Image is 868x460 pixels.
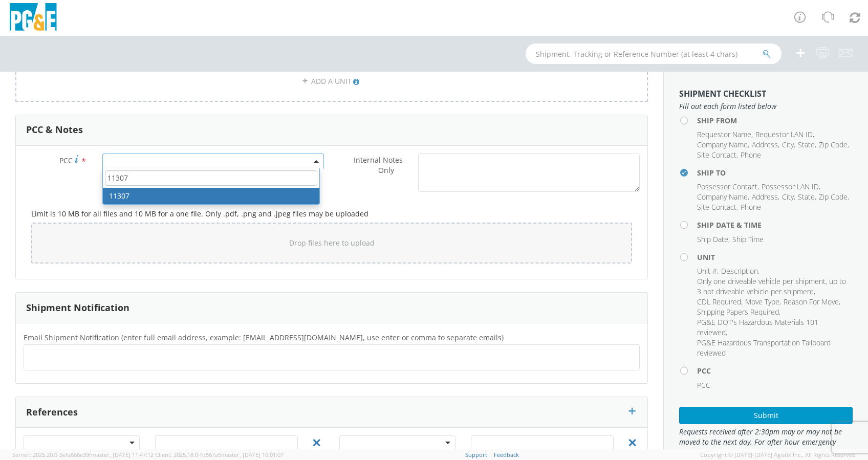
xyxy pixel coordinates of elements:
li: , [755,129,814,140]
strong: Shipment Checklist [679,88,766,99]
span: Zip Code [819,140,848,149]
h4: Ship From [697,117,853,124]
span: Description [721,266,758,276]
h4: Ship To [697,169,853,177]
span: Internal Notes Only [354,155,403,175]
span: PCC [697,380,710,390]
span: Client: 2025.18.0-fd567a5 [155,451,284,458]
a: Feedback [494,451,519,458]
h3: References [26,407,78,418]
span: Fill out each form listed below [679,101,853,112]
li: , [745,297,781,307]
span: CDL Required [697,297,741,306]
input: Shipment, Tracking or Reference Number (at least 4 chars) [526,43,782,64]
li: , [784,297,840,307]
span: Requests received after 2:30pm may or may not be moved to the next day. For after hour emergency ... [679,427,853,457]
span: Requestor LAN ID [755,129,813,139]
li: , [798,192,816,202]
h4: Unit [697,253,853,261]
h3: PCC & Notes [26,125,83,135]
span: master, [DATE] 10:01:07 [221,451,284,458]
span: Address [752,192,778,202]
li: , [819,140,849,150]
li: , [697,307,780,317]
span: Ship Date [697,234,728,244]
span: State [798,192,815,202]
li: , [721,266,759,276]
span: Possessor Contact [697,182,757,191]
h3: Shipment Notification [26,303,129,313]
h4: Ship Date & Time [697,221,853,229]
span: Drop files here to upload [289,238,375,248]
span: Only one driveable vehicle per shipment, up to 3 not driveable vehicle per shipment [697,276,846,296]
li: , [697,234,730,245]
li: , [697,182,759,192]
span: City [782,140,794,149]
span: Unit # [697,266,717,276]
li: , [819,192,849,202]
li: , [752,140,779,150]
li: , [798,140,816,150]
span: PCC [59,156,73,165]
li: , [697,202,738,212]
a: Support [465,451,487,458]
span: Site Contact [697,202,736,212]
li: , [697,266,719,276]
img: pge-logo-06675f144f4cfa6a6814.png [8,3,59,33]
span: Company Name [697,140,748,149]
span: Address [752,140,778,149]
span: Copyright © [DATE]-[DATE] Agistix Inc., All Rights Reserved [700,451,856,459]
h5: Limit is 10 MB for all files and 10 MB for a one file. Only .pdf, .png and .jpeg files may be upl... [31,210,632,217]
span: Phone [741,150,761,160]
span: PG&E Hazardous Transportation Tailboard reviewed [697,338,831,358]
li: , [697,317,850,338]
li: , [762,182,820,192]
span: Move Type [745,297,779,306]
span: PG&E DOT's Hazardous Materials 101 reviewed [697,317,818,337]
span: City [782,192,794,202]
span: Email Shipment Notification (enter full email address, example: jdoe01@agistix.com, use enter or ... [24,333,504,342]
li: , [752,192,779,202]
li: , [782,192,795,202]
span: Possessor LAN ID [762,182,819,191]
a: ADD A UNIT [15,61,648,102]
span: Requestor Name [697,129,751,139]
li: , [697,150,738,160]
span: Ship Time [732,234,764,244]
span: State [798,140,815,149]
span: Reason For Move [784,297,839,306]
li: , [782,140,795,150]
span: master, [DATE] 11:47:12 [91,451,154,458]
span: Company Name [697,192,748,202]
li: , [697,276,850,297]
button: Submit [679,407,853,424]
span: Zip Code [819,192,848,202]
span: Server: 2025.20.0-5efa686e39f [12,451,154,458]
li: , [697,192,749,202]
span: Site Contact [697,150,736,160]
li: , [697,297,743,307]
span: Shipping Papers Required [697,307,779,317]
li: , [697,140,749,150]
h4: PCC [697,367,853,375]
li: 11307 [103,188,319,204]
li: , [697,129,753,140]
span: Phone [741,202,761,212]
